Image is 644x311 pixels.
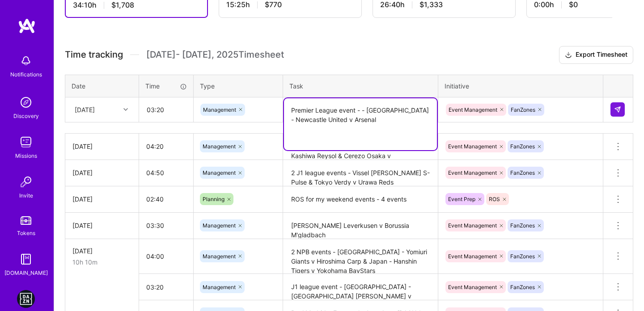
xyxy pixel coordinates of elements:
div: Invite [19,191,33,200]
img: DAZN: Event Moderators for Israel Based Team [17,290,35,308]
textarea: Premier League event - - [GEOGRAPHIC_DATA] - Newcastle United v Arsenal [284,98,437,150]
span: [DATE] - [DATE] , 2025 Timesheet [146,49,284,60]
i: icon Download [565,50,572,60]
textarea: ROS for my weekend events - 4 events [284,187,437,212]
img: tokens [21,216,31,225]
span: Event Management [448,222,497,229]
span: Management [203,253,236,260]
textarea: J1 league event - [GEOGRAPHIC_DATA] - [GEOGRAPHIC_DATA] [PERSON_NAME] v Avispa Fukuoka [284,275,437,299]
span: Event Management [448,169,497,176]
div: Missions [15,151,37,160]
input: HH:MM [139,134,193,158]
i: icon Chevron [123,107,128,112]
div: [DATE] [72,246,131,256]
input: HH:MM [139,214,193,237]
div: 34:10 h [73,0,200,10]
div: [DATE] [72,221,131,230]
th: Task [283,75,438,97]
span: FanZones [510,284,535,290]
input: HH:MM [139,161,193,185]
span: Management [203,222,236,229]
input: HH:MM [139,244,193,268]
img: discovery [17,93,35,111]
textarea: 2 NPB events - [GEOGRAPHIC_DATA] - Yomiuri Giants v Hiroshima Carp & Japan - Hanshin Tigers v Yok... [284,240,437,273]
span: Event Management [448,143,497,150]
img: guide book [17,250,35,268]
img: bell [17,52,35,70]
span: Planning [203,196,225,202]
div: Time [145,81,187,91]
div: Notifications [10,70,42,79]
th: Type [194,75,283,97]
div: [DATE] [75,105,95,114]
span: Event Management [448,253,497,260]
span: Event Management [448,284,497,290]
div: [DATE] [72,194,131,204]
input: HH:MM [139,275,193,299]
span: $1,708 [111,0,134,10]
button: Export Timesheet [559,46,633,64]
input: HH:MM [139,187,193,211]
a: DAZN: Event Moderators for Israel Based Team [15,290,37,308]
input: HH:MM [140,98,193,122]
span: Event Management [449,106,497,113]
div: 10h 10m [72,257,131,267]
div: Tokens [17,228,35,238]
span: Event Prep [448,196,475,202]
div: [DATE] [72,142,131,151]
img: Submit [614,106,621,113]
span: FanZones [511,106,535,113]
img: logo [18,18,36,34]
span: Management [203,106,236,113]
span: FanZones [510,253,535,260]
div: Initiative [445,81,597,91]
img: teamwork [17,133,35,151]
div: Discovery [13,111,39,121]
th: Date [65,75,139,97]
span: Management [203,169,236,176]
textarea: [PERSON_NAME] Leverkusen v Borussia M'gladbach [284,214,437,238]
span: ROS [489,196,500,202]
span: Management [203,284,236,290]
div: null [610,102,626,117]
div: [DATE] [72,168,131,177]
span: FanZones [510,143,535,150]
div: [DOMAIN_NAME] [4,268,48,277]
textarea: 2 J1 league events - Vissel [PERSON_NAME] S-Pulse & Tokyo Verdy v Urawa Reds [284,161,437,185]
span: Management [203,143,236,150]
span: FanZones [510,169,535,176]
img: Invite [17,173,35,191]
span: Time tracking [65,49,123,60]
span: FanZones [510,222,535,229]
